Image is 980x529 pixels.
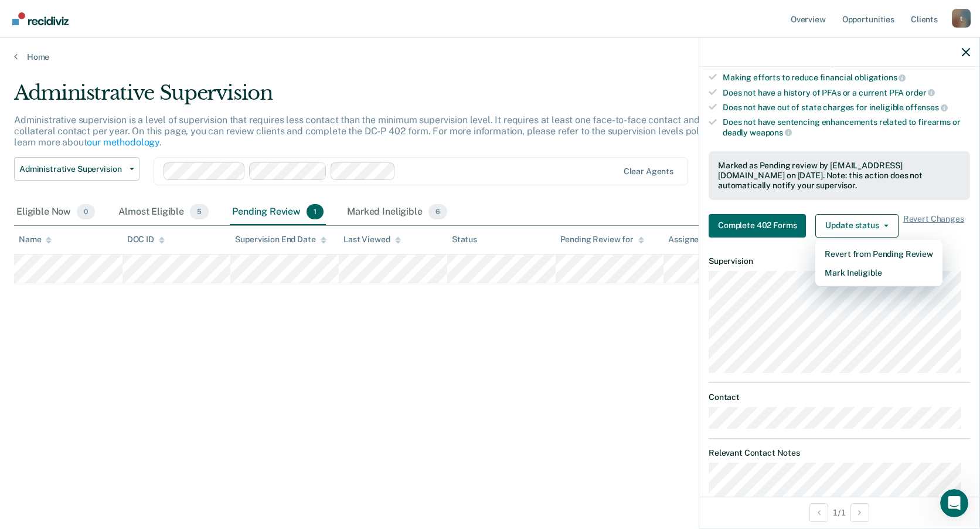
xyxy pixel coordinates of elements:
iframe: Intercom live chat [940,489,968,517]
div: Does not have sentencing enhancements related to firearms or deadly [723,117,970,137]
button: Complete 402 Forms [709,214,806,238]
div: Assigned to [668,235,723,245]
div: Almost Eligible [116,199,211,225]
span: Administrative Supervision [19,164,125,174]
div: Eligible Now [14,199,97,225]
button: Profile dropdown button [952,9,971,28]
span: offenses [906,103,948,112]
a: Navigate to form link [709,214,811,238]
div: Name [19,235,52,245]
button: Mark Ineligible [815,263,942,282]
span: obligations [855,73,906,82]
button: Previous Opportunity [809,503,828,522]
a: our methodology [87,137,159,148]
div: t [952,9,971,28]
div: Status [452,235,477,245]
span: weapons [750,128,792,137]
span: 5 [190,204,209,219]
dt: Relevant Contact Notes [709,448,970,458]
div: 1 / 1 [699,497,979,528]
div: Pending Review for [560,235,644,245]
dt: Supervision [709,256,970,266]
div: Does not have a history of PFAs or a current PFA order [723,87,970,98]
span: 1 [307,204,324,219]
img: Recidiviz [12,12,69,25]
button: Next Opportunity [850,503,869,522]
span: 0 [77,204,95,219]
div: Last Viewed [343,235,400,245]
div: Does not have out of state charges for ineligible [723,102,970,113]
p: Administrative supervision is a level of supervision that requires less contact than the minimum ... [14,114,740,148]
div: DOC ID [127,235,165,245]
span: 6 [428,204,447,219]
a: Home [14,52,966,62]
div: Supervision End Date [235,235,326,245]
dt: Contact [709,392,970,402]
div: Administrative Supervision [14,81,749,114]
div: Marked as Pending review by [EMAIL_ADDRESS][DOMAIN_NAME] on [DATE]. Note: this action does not au... [718,161,961,190]
span: Revert Changes [903,214,964,238]
div: Marked Ineligible [345,199,450,225]
div: Making efforts to reduce financial [723,72,970,83]
button: Update status [815,214,898,238]
div: Clear agents [624,167,673,177]
div: Pending Review [230,199,326,225]
button: Revert from Pending Review [815,245,942,263]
